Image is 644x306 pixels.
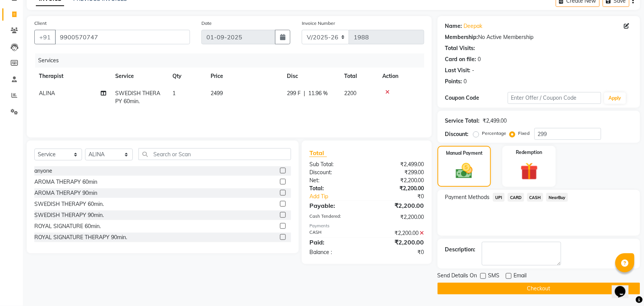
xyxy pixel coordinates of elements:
div: Total Visits: [445,44,475,52]
span: ALINA [39,90,55,97]
label: Manual Payment [446,150,483,157]
th: Action [378,68,424,85]
span: Email [514,272,527,281]
img: _cash.svg [451,161,478,181]
button: Checkout [438,283,640,295]
div: Cash Tendered: [304,213,367,221]
div: Sub Total: [304,160,367,168]
input: Search by Name/Mobile/Email/Code [55,30,190,44]
label: Percentage [482,130,507,137]
th: Price [206,68,282,85]
div: ₹0 [377,193,430,201]
th: Total [340,68,378,85]
label: Invoice Number [302,20,335,27]
div: AROMA THERAPY 90min [34,189,97,197]
div: ₹2,200.00 [367,185,430,193]
div: AROMA THERAPY 60min [34,178,97,186]
div: Services [35,53,430,68]
label: Client [34,20,47,27]
div: ₹299.00 [367,168,430,176]
div: Description: [445,246,476,254]
div: Paid: [304,238,367,247]
img: _gift.svg [515,160,544,182]
div: ROYAL SIGNATURE 60min. [34,222,101,230]
div: Payments [309,223,424,229]
span: SMS [488,272,500,281]
th: Service [111,68,168,85]
span: NearBuy [546,193,568,202]
label: Redemption [516,149,543,156]
label: Date [201,20,212,27]
div: anyone [34,167,52,175]
div: - [472,66,475,74]
div: Coupon Code [445,94,508,102]
div: 0 [478,55,481,63]
th: Disc [282,68,340,85]
th: Therapist [34,68,111,85]
div: Card on file: [445,55,477,63]
div: Payable: [304,201,367,210]
span: 1 [172,90,175,97]
span: UPI [493,193,505,202]
th: Qty [168,68,206,85]
div: SWEDISH THERAPY 60min. [34,200,104,208]
label: Fixed [518,130,530,137]
div: Total: [304,185,367,193]
div: Last Visit: [445,66,471,74]
button: +91 [34,30,56,44]
div: ₹2,200.00 [367,201,430,210]
div: ₹2,200.00 [367,213,430,221]
input: Search or Scan [138,148,291,160]
div: ₹2,200.00 [367,176,430,185]
span: Total [309,149,327,157]
a: Add Tip [304,193,377,201]
iframe: chat widget [612,275,636,298]
div: No Active Membership [445,33,633,41]
span: Send Details On [438,272,477,281]
div: Service Total: [445,117,480,125]
span: SWEDISH THERAPY 60min. [115,90,160,105]
div: Net: [304,176,367,185]
div: 0 [464,78,467,86]
div: CASH [304,229,367,237]
div: Discount: [304,168,367,176]
div: ₹2,499.00 [367,160,430,168]
span: 11.96 % [308,89,328,97]
div: Balance : [304,248,367,256]
div: ₹2,499.00 [483,117,507,125]
span: 2499 [211,90,223,97]
span: | [304,89,305,97]
span: Payment Methods [445,193,490,201]
div: Name: [445,22,462,30]
button: Apply [604,92,626,104]
span: CARD [508,193,524,202]
a: Deepak [464,22,483,30]
span: CASH [527,193,544,202]
div: ₹0 [367,248,430,256]
input: Enter Offer / Coupon Code [508,92,601,104]
span: 299 F [287,89,301,97]
div: Points: [445,78,462,86]
div: Membership: [445,33,478,41]
div: ₹2,200.00 [367,229,430,237]
div: SWEDISH THERAPY 90min. [34,211,104,219]
div: Discount: [445,130,469,138]
div: ₹2,200.00 [367,238,430,247]
div: ROYAL SIGNATURE THERAPY 90min. [34,233,127,241]
span: 2200 [344,90,356,97]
